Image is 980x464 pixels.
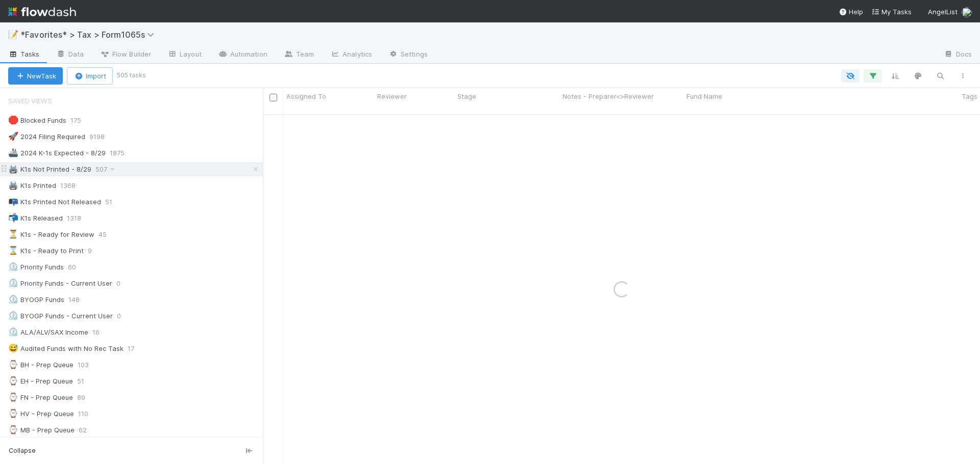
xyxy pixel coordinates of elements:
div: BH - Prep Queue [8,359,73,371]
a: Team [276,47,322,63]
span: 45 [99,228,117,241]
div: K1s Released [8,212,63,225]
span: 110 [78,407,99,420]
span: 16 [92,326,110,339]
a: Docs [936,47,980,63]
span: 🚀 [8,132,18,141]
span: 🖨️ [8,165,18,173]
span: 9 [88,244,102,257]
span: ⏲️ [8,327,18,336]
span: 😅 [8,344,18,352]
span: ⏳ [8,230,18,238]
a: Flow Builder [92,47,159,63]
div: HV - Prep Queue [8,407,74,420]
div: K1s - Ready to Print [8,244,84,257]
div: Help [839,7,863,17]
span: 51 [105,196,122,208]
div: BYOGP Funds - Current User [8,310,113,322]
span: ⌚ [8,393,18,401]
div: K1s - Ready for Review [8,228,94,241]
div: ALA/ALV/SAX Income [8,326,88,339]
span: ⏲️ [8,262,18,271]
span: Notes - Preparer<>Reviewer [562,91,654,101]
span: 51 [77,375,94,388]
span: Tags [962,91,977,101]
a: Settings [380,47,436,63]
span: 89 [77,391,95,404]
a: Automation [210,47,276,63]
span: ⌚ [8,376,18,385]
span: AngelList [928,8,958,16]
div: Priority Funds - Current User [8,277,112,290]
span: 62 [79,424,97,436]
span: Assigned To [286,91,326,101]
button: NewTask [8,67,63,85]
span: ⌚ [8,360,18,369]
div: K1s Not Printed - 8/29 [8,163,91,176]
div: Priority Funds [8,261,64,274]
button: Import [67,67,113,85]
div: MB - Prep Queue [8,424,75,436]
span: 📝 [8,30,18,39]
span: 🖨️ [8,181,18,189]
span: 60 [68,261,86,274]
span: 103 [78,359,99,371]
span: Tasks [8,49,40,59]
div: BYOGP Funds [8,293,64,306]
div: FN - Prep Queue [8,391,73,404]
span: 1368 [60,179,86,192]
span: Reviewer [377,91,407,101]
div: 2024 Filing Required [8,130,85,143]
span: 📭 [8,197,18,206]
span: ⏲️ [8,295,18,304]
span: ⏲️ [8,311,18,320]
span: 507 [95,163,117,176]
span: 🚢 [8,148,18,157]
img: avatar_37569647-1c78-4889-accf-88c08d42a236.png [962,7,972,17]
span: Saved Views [8,91,52,111]
div: K1s Printed [8,179,56,192]
div: Blocked Funds [8,114,66,127]
span: Fund Name [687,91,722,101]
span: 17 [128,342,144,355]
span: ⏲️ [8,279,18,287]
a: My Tasks [871,7,912,17]
a: Analytics [322,47,380,63]
span: 175 [70,114,91,127]
div: EH - Prep Queue [8,375,73,388]
span: 0 [116,277,131,290]
span: 1875 [110,147,135,159]
span: 📬 [8,213,18,222]
span: ⌛ [8,246,18,255]
span: ⌚ [8,425,18,434]
span: 1318 [67,212,91,225]
div: Audited Funds with No Rec Task [8,342,124,355]
span: Collapse [9,446,36,455]
img: logo-inverted-e16ddd16eac7371096b0.svg [8,3,76,20]
span: *Favorites* > Tax > Form1065s [20,30,159,40]
span: 148 [68,293,90,306]
span: ⌚ [8,409,18,418]
small: 505 tasks [117,71,146,80]
span: 9198 [89,130,115,143]
a: Data [48,47,92,63]
span: 🛑 [8,116,18,124]
span: Flow Builder [100,49,151,59]
div: K1s Printed Not Released [8,196,101,208]
a: Layout [159,47,210,63]
input: Toggle All Rows Selected [269,94,277,101]
span: Stage [457,91,476,101]
div: 2024 K-1s Expected - 8/29 [8,147,106,159]
span: 0 [117,310,131,322]
span: My Tasks [871,8,912,16]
